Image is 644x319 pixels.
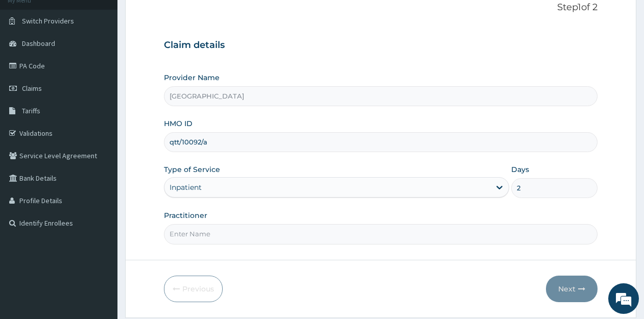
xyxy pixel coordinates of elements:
[546,276,598,302] button: Next
[22,16,74,26] span: Switch Providers
[170,182,202,192] div: Inpatient
[22,106,40,115] span: Tariffs
[5,211,195,247] textarea: Type your message and hit 'Enter'
[164,40,598,51] h3: Claim details
[164,210,207,220] label: Practitioner
[22,84,42,93] span: Claims
[59,95,141,198] span: We're online!
[511,164,529,175] label: Days
[164,224,598,244] input: Enter Name
[164,132,598,152] input: Enter HMO ID
[168,5,192,30] div: Minimize live chat window
[164,276,223,302] button: Previous
[164,2,598,13] p: Step 1 of 2
[53,57,172,70] div: Chat with us now
[164,118,193,129] label: HMO ID
[164,164,220,175] label: Type of Service
[19,51,41,77] img: d_794563401_company_1708531726252_794563401
[164,72,220,83] label: Provider Name
[22,39,55,48] span: Dashboard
